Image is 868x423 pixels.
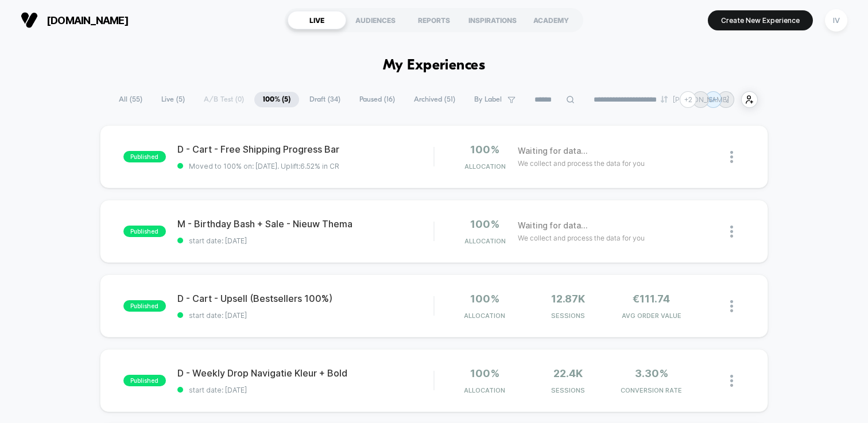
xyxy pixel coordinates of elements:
[613,312,690,320] span: AVG ORDER VALUE
[518,145,588,157] span: Waiting for data...
[613,386,690,394] span: CONVERSION RATE
[825,9,847,32] div: IV
[518,158,645,169] span: We collect and process the data for you
[346,11,405,29] div: AUDIENCES
[470,367,499,379] span: 100%
[464,386,505,394] span: Allocation
[470,293,499,305] span: 100%
[123,375,166,386] span: published
[821,9,851,32] button: IV
[254,92,299,107] span: 100% ( 5 )
[177,311,433,320] span: start date: [DATE]
[21,11,38,29] img: Visually logo
[529,312,607,320] span: Sessions
[46,14,129,26] span: [DOMAIN_NAME]
[474,95,502,104] span: By Label
[177,143,433,155] span: D - Cart - Free Shipping Progress Bar
[123,226,166,237] span: published
[17,11,132,29] button: [DOMAIN_NAME]
[177,236,433,245] span: start date: [DATE]
[518,232,645,243] span: We collect and process the data for you
[680,91,696,108] div: + 2
[633,293,670,305] span: €111.74
[189,162,339,170] span: Moved to 100% on: [DATE] . Uplift: 6.52% in CR
[123,300,166,312] span: published
[553,367,583,379] span: 22.4k
[673,95,729,104] p: [PERSON_NAME]
[383,57,486,74] h1: My Experiences
[123,151,166,162] span: published
[522,11,580,29] div: ACADEMY
[708,10,813,30] button: Create New Experience
[464,237,506,245] span: Allocation
[153,92,193,107] span: Live ( 5 )
[177,386,433,394] span: start date: [DATE]
[661,96,668,103] img: end
[464,162,506,170] span: Allocation
[470,218,499,230] span: 100%
[730,300,733,312] img: close
[177,218,433,230] span: M - Birthday Bash + Sale - Nieuw Thema
[635,367,668,379] span: 3.30%
[730,226,733,238] img: close
[518,219,588,232] span: Waiting for data...
[405,92,464,107] span: Archived ( 51 )
[288,11,346,29] div: LIVE
[463,11,522,29] div: INSPIRATIONS
[405,11,463,29] div: REPORTS
[529,386,607,394] span: Sessions
[177,367,433,379] span: D - Weekly Drop Navigatie Kleur + Bold
[470,143,499,156] span: 100%
[464,312,505,320] span: Allocation
[177,293,433,304] span: D - Cart - Upsell (Bestsellers 100%)
[730,151,733,163] img: close
[351,92,404,107] span: Paused ( 16 )
[301,92,349,107] span: Draft ( 34 )
[110,92,151,107] span: All ( 55 )
[551,293,585,305] span: 12.87k
[730,375,733,387] img: close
